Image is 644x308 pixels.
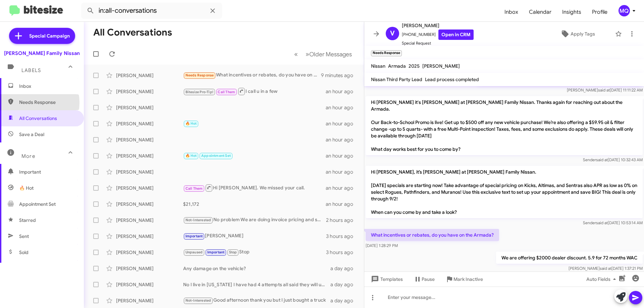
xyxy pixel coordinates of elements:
div: [PERSON_NAME] [116,201,183,207]
button: Auto Fields [581,273,624,285]
div: MQ [619,5,630,16]
div: I call u in a few [183,87,326,96]
span: Special Request [402,40,474,47]
span: Important [19,169,76,175]
span: V [390,28,395,39]
span: Unpaused [185,250,203,254]
span: said at [600,266,611,271]
div: an hour ago [326,104,359,111]
span: « [294,50,298,58]
p: What incentives or rebates, do you have on the Armada? [366,229,499,241]
div: an hour ago [326,136,359,143]
div: an hour ago [326,152,359,159]
a: Profile [587,2,613,22]
span: Bitesize Pro-Tip! [185,90,213,94]
button: Next [302,47,356,61]
small: Needs Response [371,50,402,56]
span: 🔥 Hot [185,153,197,158]
div: [PERSON_NAME] [116,185,183,191]
span: said at [598,87,610,93]
div: No I live in [US_STATE] I have had 4 attempts all said they will update and it hasn't happened yet [183,281,330,288]
div: an hour ago [326,201,359,207]
div: a day ago [330,281,359,288]
div: $21,172 [183,201,326,207]
button: MQ [613,5,637,16]
div: an hour ago [326,88,359,95]
div: [PERSON_NAME] [116,169,183,175]
div: a day ago [330,265,359,272]
span: Older Messages [309,51,352,58]
span: Templates [370,273,403,285]
div: [PERSON_NAME] Family Nissan [4,50,80,57]
span: Important [207,250,225,254]
div: Good afternoon thank you but I just bought a truck [183,297,330,304]
div: [PERSON_NAME] [183,232,326,240]
span: Inbox [19,83,76,89]
span: Pause [422,273,435,285]
div: [PERSON_NAME] [116,233,183,240]
span: 2025 [409,63,420,69]
div: [PERSON_NAME] [116,217,183,224]
a: Calendar [524,2,557,22]
span: Call Them [218,90,235,94]
span: [PERSON_NAME] [DATE] 11:11:22 AM [567,87,643,93]
span: Save a Deal [19,131,44,138]
h1: All Conversations [93,27,172,38]
span: Stop [229,250,237,254]
span: 🔥 Hot [185,121,197,126]
span: Armada [388,63,406,69]
span: Nissan [371,63,385,69]
span: [PHONE_NUMBER] [402,29,474,40]
span: Not-Interested [185,218,211,222]
span: [PERSON_NAME] [402,21,474,29]
span: Mark Inactive [453,273,483,285]
span: Apply Tags [571,28,595,40]
div: [PERSON_NAME] [116,249,183,256]
span: 🔥 Hot [19,185,34,191]
div: Any damage on the vehicle? [183,265,330,272]
span: Sender [DATE] 10:32:43 AM [583,157,643,162]
a: Open in CRM [438,29,474,40]
div: a day ago [330,297,359,304]
div: 2 hours ago [326,217,359,224]
span: All Conversations [19,115,57,122]
span: Special Campaign [29,33,70,39]
a: Insights [557,2,587,22]
button: Apply Tags [543,28,612,40]
div: [PERSON_NAME] [116,136,183,143]
button: Previous [290,47,302,61]
span: said at [596,157,608,162]
span: Needs Response [19,99,76,106]
div: [PERSON_NAME] [116,120,183,127]
div: [PERSON_NAME] [116,297,183,304]
div: 3 hours ago [326,233,359,240]
span: Appointment Set [19,201,56,207]
span: [PERSON_NAME] [422,63,460,69]
div: 3 hours ago [326,249,359,256]
div: Hi [PERSON_NAME]. We missed your call. [183,184,326,192]
span: Not-Interested [185,298,211,303]
div: [PERSON_NAME] [116,88,183,95]
span: Sent [19,233,29,240]
span: Starred [19,217,36,224]
div: No problem We are doing invoice pricing and special APR if you know of anyone interested [183,216,326,224]
div: [PERSON_NAME] [116,72,183,79]
a: Inbox [499,2,524,22]
button: Pause [408,273,440,285]
div: [PERSON_NAME] [116,152,183,159]
div: What incentives or rebates, do you have on the Armada? [183,71,321,79]
span: Call Them [185,186,203,191]
div: [PERSON_NAME] [116,265,183,272]
div: [PERSON_NAME] [116,104,183,111]
span: Lead process completed [425,76,479,82]
button: Templates [364,273,408,285]
span: said at [596,220,608,225]
div: an hour ago [326,185,359,191]
div: an hour ago [326,120,359,127]
span: Labels [21,67,41,73]
nav: Page navigation example [290,47,356,61]
div: [PERSON_NAME] [116,281,183,288]
p: We are offering $2000 dealer discount. 5.9 for 72 months WAC [496,252,643,264]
